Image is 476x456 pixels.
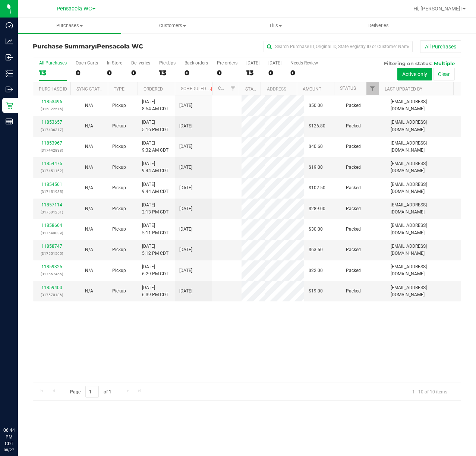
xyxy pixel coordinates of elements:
div: 0 [76,69,98,77]
span: Pickup [112,288,126,295]
span: Not Applicable [85,144,93,149]
span: 1 - 10 of 10 items [406,386,453,397]
a: Sync Status [76,86,105,92]
span: [DATE] 6:29 PM CDT [142,263,168,278]
div: 0 [268,69,281,77]
a: 11854475 [41,161,62,166]
a: Type [114,86,124,92]
inline-svg: Dashboard [6,22,13,29]
a: Tills [224,18,327,34]
button: N/A [85,246,93,253]
button: N/A [85,288,93,295]
span: [DATE] [179,102,192,109]
a: 11854561 [41,182,62,187]
span: [EMAIL_ADDRESS][DOMAIN_NAME] [391,160,456,174]
iframe: Resource center [7,396,30,419]
a: Filter [227,82,239,95]
span: $126.80 [309,123,325,130]
a: 11853496 [41,99,62,104]
span: Pickup [112,205,126,212]
span: [DATE] [179,246,192,253]
a: Amount [303,86,321,92]
button: N/A [85,226,93,233]
span: Pickup [112,102,126,109]
span: $30.00 [309,226,323,233]
span: [DATE] 5:16 PM CDT [142,119,168,133]
span: [EMAIL_ADDRESS][DOMAIN_NAME] [391,119,456,133]
p: (317570186) [38,291,66,298]
span: [DATE] [179,226,192,233]
span: Packed [346,164,361,171]
h3: Purchase Summary: [33,43,176,50]
div: In Store [107,60,122,66]
p: (317451935) [38,188,66,195]
span: Not Applicable [85,247,93,252]
inline-svg: Reports [6,118,13,125]
th: Address [261,82,297,95]
button: Active only [397,68,432,80]
button: N/A [85,184,93,191]
span: Packed [346,246,361,253]
p: (317501251) [38,209,66,216]
p: 06:44 PM CDT [3,427,15,447]
span: Packed [346,102,361,109]
a: 11859325 [41,264,62,269]
span: Multiple [434,60,455,66]
p: (317567466) [38,270,66,278]
a: State Registry ID [245,86,284,92]
p: (317451162) [38,167,66,174]
span: Filtering on status: [384,60,432,66]
span: Packed [346,288,361,295]
span: Not Applicable [85,288,93,294]
span: Pickup [112,226,126,233]
div: Pre-orders [217,60,237,66]
button: N/A [85,123,93,130]
p: (315822516) [38,105,66,113]
span: Customers [122,22,224,29]
button: N/A [85,205,93,212]
inline-svg: Retail [6,102,13,109]
div: [DATE] [246,60,259,66]
span: $289.00 [309,205,325,212]
a: Deliveries [327,18,431,34]
div: Needs Review [290,60,318,66]
a: 11859400 [41,285,62,290]
button: N/A [85,267,93,274]
span: [DATE] 9:44 AM CDT [142,160,168,174]
span: $22.00 [309,267,323,274]
span: [EMAIL_ADDRESS][DOMAIN_NAME] [391,284,456,298]
a: 11858664 [41,223,62,228]
p: (317436317) [38,126,66,133]
div: Back-orders [185,60,208,66]
span: $19.00 [309,164,323,171]
p: (317551505) [38,250,66,257]
div: 13 [39,69,67,77]
input: 1 [85,386,99,398]
span: Packed [346,205,361,212]
a: Customers [121,18,224,34]
span: [DATE] 6:39 PM CDT [142,284,168,298]
span: [EMAIL_ADDRESS][DOMAIN_NAME] [391,263,456,278]
span: [EMAIL_ADDRESS][DOMAIN_NAME] [391,243,456,257]
span: [EMAIL_ADDRESS][DOMAIN_NAME] [391,222,456,236]
div: 13 [159,69,176,77]
div: PickUps [159,60,176,66]
span: [EMAIL_ADDRESS][DOMAIN_NAME] [391,181,456,195]
p: 08/27 [3,447,15,453]
a: Purchases [18,18,121,34]
a: Last Updated By [385,86,422,92]
span: Not Applicable [85,206,93,211]
a: Purchase ID [39,86,67,92]
span: $102.50 [309,184,325,191]
inline-svg: Outbound [6,86,13,93]
p: (317442838) [38,147,66,154]
a: Filter [366,82,379,95]
a: Customer [218,86,241,91]
a: Scheduled [181,86,215,91]
a: 11857114 [41,202,62,208]
span: $40.60 [309,143,323,150]
span: [DATE] [179,267,192,274]
span: Deliveries [358,22,399,29]
span: Pickup [112,123,126,130]
a: 11853967 [41,140,62,146]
